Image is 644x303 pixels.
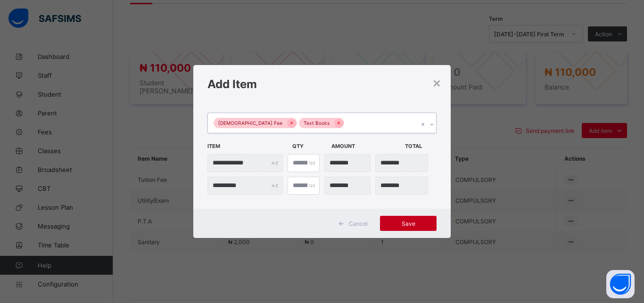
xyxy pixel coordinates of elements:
[432,74,441,90] div: ×
[387,220,429,227] span: Save
[214,118,287,129] div: [DEMOGRAPHIC_DATA] Fee
[606,270,635,298] button: Open asap
[349,220,368,227] span: Cancel
[207,138,288,154] span: Item
[292,138,327,154] span: Qty
[207,77,437,91] h1: Add Item
[331,138,400,154] span: Amount
[299,118,334,129] div: Text Books
[405,138,439,154] span: Total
